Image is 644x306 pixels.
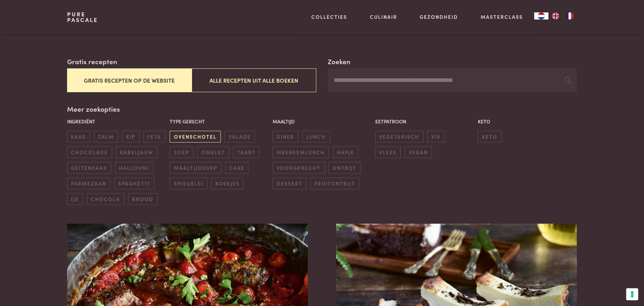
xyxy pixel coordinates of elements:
span: keto [478,131,501,143]
span: lunch [302,131,330,143]
span: omelet [197,146,229,158]
span: kaas [67,131,90,143]
span: chocola [87,193,124,205]
p: Eetpatroon [375,118,474,125]
span: chocolade [67,146,112,158]
span: brood [128,193,158,205]
span: diner [273,131,299,143]
button: Gratis recepten op de website [67,68,192,92]
a: Gezondheid [420,13,458,21]
button: Uw voorkeuren voor toestemming voor trackingtechnologieën [626,288,638,300]
span: koekjes [211,178,244,189]
a: NL [534,12,549,20]
span: zalm [94,131,118,143]
span: kabeljauw [116,146,157,158]
span: ontbijt [329,162,361,174]
span: maaltijdsoep [170,162,221,174]
a: Masterclass [481,13,523,21]
span: voorgerecht [273,162,325,174]
span: spiegelei [170,178,207,189]
span: meeneemlunch [273,146,329,158]
span: parmezaan [67,178,110,189]
a: PurePascale [67,11,98,23]
p: Maaltijd [273,118,372,125]
span: ijs [67,193,83,205]
aside: Language selected: Nederlands [534,12,577,20]
label: Zoeken [328,56,350,67]
span: ovenschotel [170,131,220,143]
span: vlees [375,146,401,158]
span: vegan [405,146,432,158]
span: salade [224,131,255,143]
a: EN [549,12,563,20]
span: kip [122,131,140,143]
div: Language [534,12,549,20]
a: Culinair [370,13,397,21]
span: geitenkaas [67,162,111,174]
span: halloumi [115,162,154,174]
span: dessert [273,178,307,189]
ul: Language list [549,12,577,20]
span: feta [143,131,165,143]
label: Gratis recepten [67,56,117,67]
span: vis [427,131,445,143]
a: Collecties [311,13,347,21]
span: vegetarisch [375,131,424,143]
span: hapje [333,146,359,158]
p: Ingrediënt [67,118,166,125]
button: Alle recepten uit alle boeken [192,68,316,92]
span: soep [170,146,193,158]
p: Keto [478,118,577,125]
span: fruitontbijt [311,178,359,189]
p: Type gerecht [170,118,269,125]
span: spaghetti [114,178,154,189]
a: FR [563,12,577,20]
span: cake [225,162,249,174]
span: taart [233,146,260,158]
